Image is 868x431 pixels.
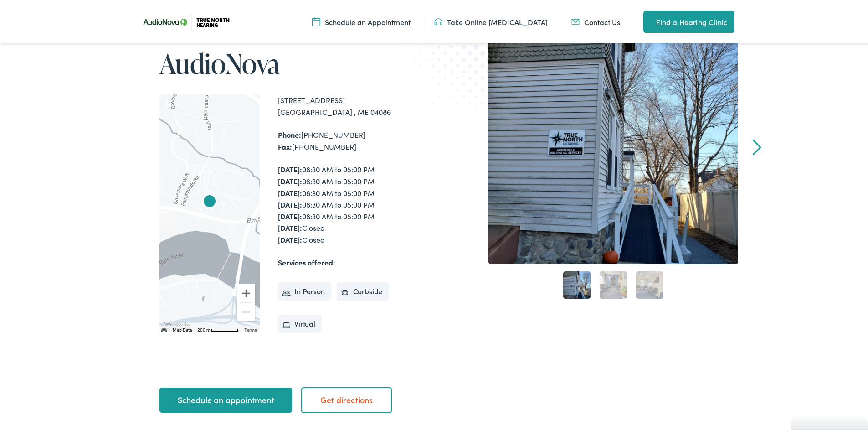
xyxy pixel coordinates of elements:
button: Map Data [173,325,192,332]
li: Virtual [278,313,322,331]
a: Contact Us [571,15,620,25]
span: 200 m [197,326,211,331]
a: Terms (opens in new tab) [244,326,257,331]
img: Icon symbolizing a calendar in color code ffb348 [312,15,320,25]
a: Schedule an Appointment [312,15,411,25]
a: Get directions [301,385,392,411]
a: Open this area in Google Maps (opens a new window) [162,318,192,330]
a: Find a Hearing Clinic [643,9,734,31]
div: AudioNova [199,190,221,212]
a: Take Online [MEDICAL_DATA] [434,15,548,25]
img: Mail icon in color code ffb348, used for communication purposes [571,15,580,25]
button: Keyboard shortcuts [161,325,167,332]
img: utility icon [643,15,652,26]
button: Zoom out [237,301,255,319]
a: 2 [600,270,627,297]
h1: AudioNova [159,47,437,77]
div: [STREET_ADDRESS] [GEOGRAPHIC_DATA] , ME 04086 [278,93,437,116]
img: Headphones icon in color code ffb348 [434,15,442,25]
a: Schedule an appointment [159,386,292,411]
button: Zoom in [237,282,255,301]
a: 3 [636,270,663,297]
button: Map Scale: 200 m per 58 pixels [195,324,241,330]
img: Google [162,318,192,330]
a: Next [753,137,761,154]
